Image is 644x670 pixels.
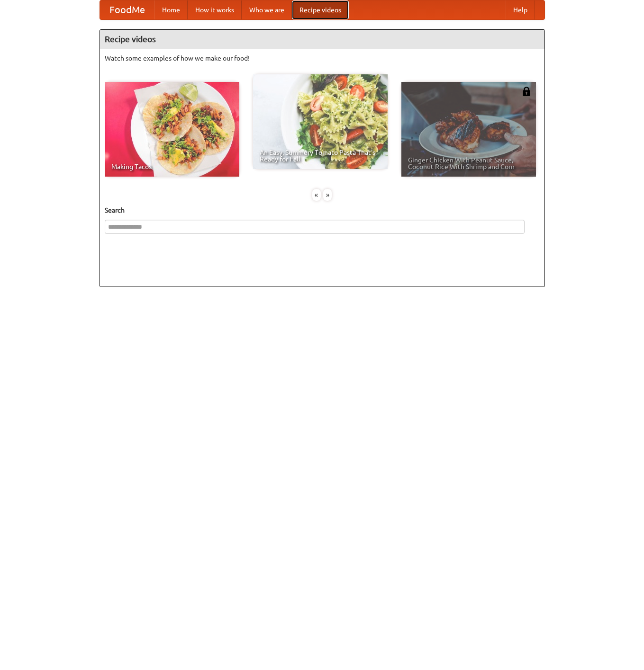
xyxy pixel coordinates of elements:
a: Help [506,0,535,19]
a: How it works [188,0,242,19]
a: Home [154,0,188,19]
img: 483408.png [522,87,531,96]
a: FoodMe [100,0,154,19]
div: « [312,189,321,201]
span: Making Tacos [111,163,233,170]
a: Recipe videos [292,0,349,19]
h4: Recipe videos [100,30,544,49]
p: Watch some examples of how we make our food! [105,54,540,63]
span: An Easy, Summery Tomato Pasta That's Ready for Fall [260,149,381,162]
a: Who we are [242,0,292,19]
a: An Easy, Summery Tomato Pasta That's Ready for Fall [253,74,388,169]
div: » [323,189,332,201]
h5: Search [105,205,540,215]
a: Making Tacos [105,82,239,177]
